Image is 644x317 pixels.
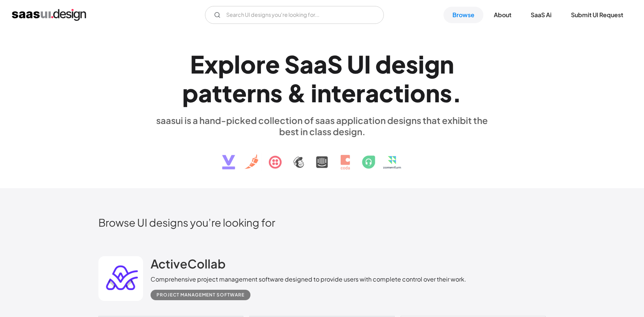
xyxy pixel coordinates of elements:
[182,78,198,107] div: p
[341,78,356,107] div: e
[410,78,426,107] div: o
[234,50,240,78] div: l
[256,78,270,107] div: n
[151,115,493,137] div: saasui is a hand-picked collection of saas application designs that exhibit the best in class des...
[394,78,404,107] div: t
[418,50,424,78] div: i
[317,78,331,107] div: n
[379,78,394,107] div: c
[311,78,317,107] div: i
[205,6,384,24] form: Email Form
[205,6,384,24] input: Search UI designs you're looking for...
[364,50,371,78] div: I
[426,78,440,107] div: n
[404,78,410,107] div: i
[452,78,462,107] div: .
[347,50,364,78] div: U
[265,50,280,78] div: e
[12,9,86,21] a: home
[204,50,218,78] div: x
[209,137,435,176] img: text, icon, saas logo
[151,275,466,284] div: Comprehensive project management software designed to provide users with complete control over th...
[562,7,632,23] a: Submit UI Request
[151,256,225,275] a: ActiveCollab
[391,50,406,78] div: e
[440,50,454,78] div: n
[218,50,234,78] div: p
[151,256,225,271] h2: ActiveCollab
[284,50,300,78] div: S
[406,50,418,78] div: s
[198,78,212,107] div: a
[443,7,483,23] a: Browse
[300,50,313,78] div: a
[157,290,244,299] div: Project Management Software
[365,78,379,107] div: a
[327,50,342,78] div: S
[270,78,282,107] div: s
[424,50,440,78] div: g
[240,50,256,78] div: o
[247,78,256,107] div: r
[331,78,341,107] div: t
[232,78,247,107] div: e
[98,216,546,229] h2: Browse UI designs you’re looking for
[212,78,222,107] div: t
[485,7,520,23] a: About
[287,78,306,107] div: &
[375,50,391,78] div: d
[313,50,327,78] div: a
[222,78,232,107] div: t
[151,50,493,107] h1: Explore SaaS UI design patterns & interactions.
[190,50,204,78] div: E
[356,78,365,107] div: r
[256,50,265,78] div: r
[522,7,561,23] a: SaaS Ai
[440,78,452,107] div: s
